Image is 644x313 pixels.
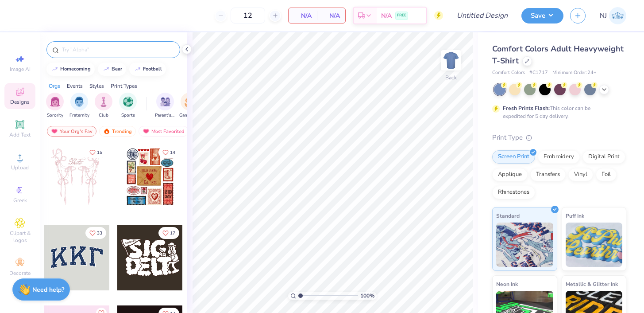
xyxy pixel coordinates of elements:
strong: Need help? [32,286,64,294]
div: filter for Club [95,93,112,119]
div: bear [112,67,122,71]
span: Designs [10,98,30,106]
img: Standard [496,223,553,267]
div: Print Type [492,133,626,143]
img: Nick Johnson [609,7,626,24]
button: filter button [119,93,137,119]
button: filter button [155,93,175,119]
div: Orgs [49,82,60,90]
span: Club [99,112,108,119]
span: Puff Ink [566,211,584,220]
div: homecoming [60,67,91,71]
div: Transfers [530,168,566,181]
span: Neon Ink [496,279,518,289]
span: Decorate [9,270,31,277]
span: Fraternity [69,112,89,119]
img: Fraternity Image [74,97,84,107]
div: Back [445,74,457,82]
span: 15 [97,150,102,155]
span: Parent's Weekend [155,112,175,119]
img: most_fav.gif [143,128,150,134]
span: Comfort Colors [492,69,525,77]
button: Save [521,8,563,23]
a: NJ [600,7,626,24]
img: Parent's Weekend Image [160,97,170,107]
div: Events [67,82,83,90]
button: filter button [46,93,64,119]
div: Rhinestones [492,186,535,199]
div: Most Favorited [139,126,189,137]
span: Sorority [47,112,63,119]
strong: Fresh Prints Flash: [503,105,550,112]
span: 14 [170,150,175,155]
div: filter for Sports [119,93,137,119]
input: – – [231,8,265,23]
button: filter button [95,93,112,119]
button: Like [85,146,106,158]
img: Back [442,51,460,69]
button: homecoming [46,63,95,76]
img: trend_line.gif [103,67,110,72]
span: Greek [13,197,27,204]
span: 33 [97,231,102,235]
div: This color can be expedited for 5 day delivery. [503,104,612,120]
img: trend_line.gif [51,67,58,72]
span: N/A [294,11,312,20]
span: Upload [11,164,29,171]
span: Standard [496,211,520,220]
div: filter for Game Day [179,93,200,119]
div: filter for Sorority [46,93,64,119]
div: Print Types [111,82,137,90]
span: N/A [322,11,340,20]
img: Club Image [99,97,108,107]
img: trend_line.gif [134,67,141,72]
span: 17 [170,231,175,235]
img: Game Day Image [185,97,195,107]
div: football [143,67,162,71]
img: most_fav.gif [51,128,58,134]
img: Sorority Image [50,97,60,107]
input: Untitled Design [450,7,515,24]
div: Screen Print [492,150,535,164]
span: Clipart & logos [4,230,35,244]
span: Minimum Order: 24 + [552,69,597,77]
button: football [129,63,166,76]
input: Try "Alpha" [61,45,174,54]
div: Foil [596,168,617,181]
div: filter for Fraternity [69,93,89,119]
div: Trending [99,126,136,137]
button: Like [158,146,179,158]
span: Sports [121,112,135,119]
div: Styles [89,82,104,90]
span: Metallic & Glitter Ink [566,279,618,289]
button: bear [98,63,126,76]
div: Vinyl [568,168,593,181]
div: Your Org's Fav [47,126,96,137]
span: NJ [600,11,607,21]
div: Applique [492,168,528,181]
span: N/A [381,11,392,20]
span: Add Text [9,131,31,138]
span: # C1717 [529,69,548,77]
span: Game Day [179,112,200,119]
span: Image AI [10,66,31,73]
span: 100 % [360,292,374,300]
button: Like [85,227,106,239]
img: trending.gif [103,128,110,134]
div: Digital Print [582,150,625,164]
span: FREE [397,12,406,19]
img: Sports Image [123,97,133,107]
span: Comfort Colors Adult Heavyweight T-Shirt [492,43,624,66]
button: filter button [179,93,200,119]
button: Like [158,227,179,239]
img: Puff Ink [566,223,623,267]
div: filter for Parent's Weekend [155,93,175,119]
div: Embroidery [538,150,580,164]
button: filter button [69,93,89,119]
